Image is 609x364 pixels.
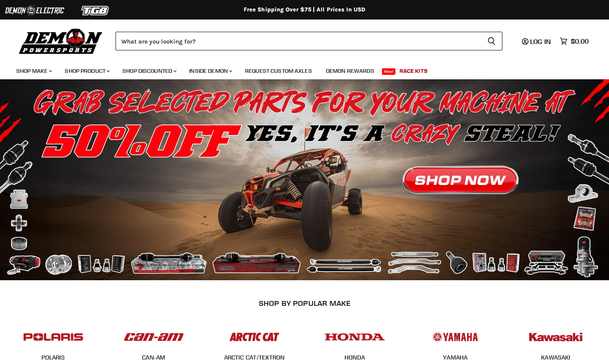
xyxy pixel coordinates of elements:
input: Search [116,32,481,50]
img: POPULAR_MAKE_logo_5_20258e7f-293c-4aac-afa8-159eaa299126.jpg [423,325,487,349]
img: Demon Electric Logo 2 [4,3,65,18]
h2: SHOP BY POPULAR MAKE [10,299,599,307]
a: Log in [518,38,556,45]
button: Search [481,32,502,50]
a: Shop Make [10,63,57,79]
span: POLARIS [41,354,65,362]
img: POPULAR_MAKE_logo_6_76e8c46f-2d1e-4ecc-b320-194822857d41.jpg [524,325,587,349]
form: Product [116,32,502,50]
span: New! [382,68,396,75]
span: CAN-AM [142,354,165,362]
span: HONDA [345,354,365,362]
a: Inside Demon [183,63,237,79]
a: CAN-AM [142,354,165,361]
a: $0.00 [556,35,593,47]
span: $0.00 [571,37,589,45]
span: YAMAHA [443,354,467,362]
img: POPULAR_MAKE_logo_2_dba48cf1-af45-46d4-8f73-953a0f002620.jpg [22,325,85,349]
ul: Main menu [10,59,587,79]
a: Shop Discounted [116,63,181,79]
a: Request Custom Axles [239,63,318,79]
a: Demon Rewards [320,63,380,79]
a: KAWASAKI [541,354,570,361]
a: YAMAHA [443,354,467,361]
img: POPULAR_MAKE_logo_3_027535af-6171-4c5e-a9bc-f0eccd05c5d6.jpg [223,325,286,349]
img: POPULAR_MAKE_logo_1_adc20308-ab24-48c4-9fac-e3c1a623d575.jpg [122,325,186,349]
a: Race Kits [393,63,434,79]
span: Log in [530,37,551,46]
img: Demon Powersports [16,26,105,55]
a: ARCTIC CAT/TEXTRON [224,354,285,361]
img: TGB Logo 2 [65,3,126,18]
img: POPULAR_MAKE_logo_4_4923a504-4bac-4306-a1be-165a52280178.jpg [323,325,386,349]
span: ARCTIC CAT/TEXTRON [224,354,285,362]
a: Shop Product [59,63,115,79]
a: POLARIS [41,354,65,361]
span: KAWASAKI [541,354,570,362]
a: HONDA [345,354,365,361]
